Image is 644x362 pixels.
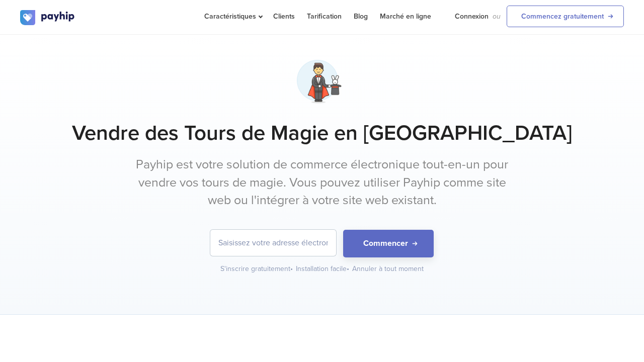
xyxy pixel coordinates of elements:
[296,264,350,274] div: Installation facile
[290,264,293,273] span: •
[352,264,424,274] div: Annuler à tout moment
[347,264,349,273] span: •
[20,121,624,146] h1: Vendre des Tours de Magie en [GEOGRAPHIC_DATA]
[507,6,624,27] a: Commencez gratuitement
[204,12,261,21] span: Caractéristiques
[20,10,75,25] img: logo.svg
[343,230,434,257] button: Commencer
[220,264,294,274] div: S'inscrire gratuitement
[133,156,511,210] p: Payhip est votre solution de commerce électronique tout-en-un pour vendre vos tours de magie. Vou...
[210,230,336,256] input: Saisissez votre adresse électronique
[297,60,348,111] img: magician-show-11-g7o4lwtsmwefclnxbl7g2.png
